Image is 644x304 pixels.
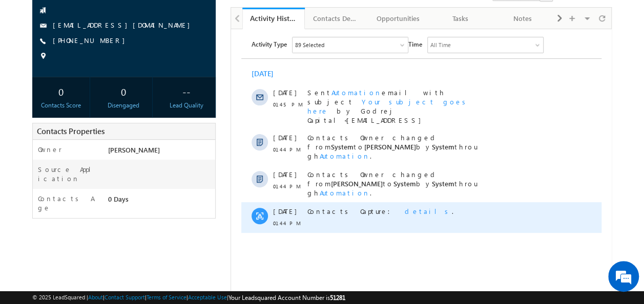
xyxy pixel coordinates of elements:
div: Activity History [250,13,297,23]
div: Notes [500,12,545,25]
span: System [100,113,122,122]
div: Disengaged [97,101,150,110]
div: [DATE] [20,40,54,49]
div: Contacts Score [35,101,87,110]
a: Terms of Service [147,294,186,300]
a: [EMAIL_ADDRESS][DOMAIN_NAME] [53,20,195,29]
span: © 2025 LeadSquared | | | | | [32,293,345,302]
a: Contacts Details [305,8,367,29]
span: Contacts Properties [37,126,105,136]
a: Opportunities [367,8,429,29]
span: Automation [89,159,139,168]
div: Opportunities [375,12,420,25]
span: Automation [100,59,151,68]
div: Tasks [438,12,483,25]
label: Owner [38,145,62,154]
span: System [201,150,223,159]
li: Contacts Details [305,8,367,28]
label: Source Application [38,165,99,183]
span: 01:45 PM [42,71,73,80]
div: 0 [97,82,150,101]
span: Activity Type [20,8,56,23]
span: Contacts Owner changed from to by through . [76,141,246,168]
span: Automation [89,122,139,131]
span: [PERSON_NAME] [133,113,185,122]
div: -- [160,82,212,101]
span: [DATE] [42,178,65,187]
a: Activity History [242,8,305,29]
span: [PHONE_NUMBER] [53,36,130,46]
div: Contacts Details [313,12,358,25]
span: Time [177,8,191,23]
span: Contacts Owner changed from to by through . [76,104,246,131]
span: 01:44 PM [42,153,73,162]
span: [DATE] [42,59,65,68]
div: Sales Activity,BL - Business Loan,FL - Flexible Loan,FT - Flexi Loan Balance Transfer,HL - Home L... [61,8,177,24]
span: 51281 [330,294,345,301]
span: System [162,150,185,159]
span: [DATE] [42,141,65,150]
li: Activity History [242,8,305,28]
div: by Godrej Capital<[EMAIL_ADDRESS][DOMAIN_NAME]>. [76,59,252,95]
span: Your Leadsquared Account Number is [228,294,345,301]
a: About [88,294,103,300]
div: . [76,178,252,187]
span: System [201,113,223,122]
span: 01:44 PM [42,116,73,125]
span: details [174,178,221,186]
span: [PERSON_NAME] [108,145,160,154]
span: Your subject goes here [76,68,238,86]
div: 0 [35,82,87,101]
span: Sent email with subject [76,59,214,77]
a: Contact Support [105,294,145,300]
div: 89 Selected [64,11,93,20]
label: Contacts Age [38,194,99,212]
span: [PERSON_NAME] [100,150,152,159]
div: 0 Days [106,194,215,208]
div: Lead Quality [160,101,212,110]
a: Tasks [429,8,492,29]
span: 01:44 PM [42,189,73,199]
div: All Time [199,11,220,20]
span: [DATE] [42,104,65,113]
span: Contacts Capture: [76,178,165,186]
a: Acceptable Use [188,294,227,300]
a: Notes [492,8,554,29]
